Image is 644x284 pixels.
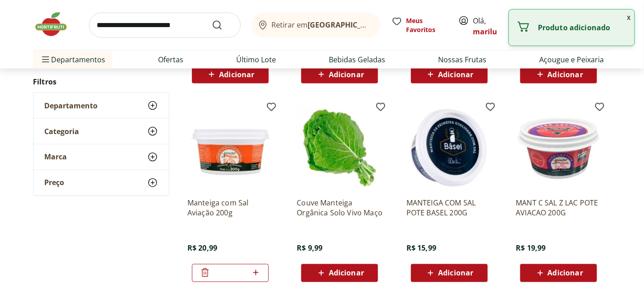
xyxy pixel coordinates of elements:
[406,16,448,34] span: Meus Favoritos
[538,23,627,32] p: Produto adicionado
[297,105,383,191] img: Couve Manteiga Orgânica Solo Vivo Maço
[44,126,79,135] span: Categoria
[236,54,276,65] a: Último Lote
[192,65,269,84] button: Adicionar
[329,54,385,65] a: Bebidas Geladas
[187,105,273,191] img: Manteiga com Sal Aviação 200g
[392,16,448,34] a: Meus Favoritos
[33,144,169,169] button: Marca
[516,105,602,191] img: MANT C SAL Z LAC POTE AVIACAO 200G
[252,13,381,38] button: Retirar em[GEOGRAPHIC_DATA]/[GEOGRAPHIC_DATA]
[44,152,67,161] span: Marca
[548,270,583,277] span: Adicionar
[187,198,273,218] a: Manteiga com Sal Aviação 200g
[33,72,169,90] h2: Filtros
[89,13,241,38] input: search
[301,264,378,282] button: Adicionar
[516,198,602,218] a: MANT C SAL Z LAC POTE AVIACAO 200G
[438,71,473,78] span: Adicionar
[406,198,492,218] a: MANTEIGA COM SAL POTE BASEL 200G
[308,20,460,30] b: [GEOGRAPHIC_DATA]/[GEOGRAPHIC_DATA]
[516,243,546,253] span: R$ 19,99
[438,54,486,65] a: Nossas Frutas
[411,264,488,282] button: Adicionar
[548,71,583,78] span: Adicionar
[187,243,217,253] span: R$ 20,99
[438,270,473,277] span: Adicionar
[297,198,383,218] a: Couve Manteiga Orgânica Solo Vivo Maço
[329,270,364,277] span: Adicionar
[40,49,51,70] button: Menu
[301,65,378,84] button: Adicionar
[33,118,169,144] button: Categoria
[473,15,513,37] span: Olá,
[539,54,604,65] a: Açougue e Peixaria
[406,105,492,191] img: MANTEIGA COM SAL POTE BASEL 200G
[33,170,169,195] button: Preço
[297,243,322,253] span: R$ 9,99
[520,264,597,282] button: Adicionar
[219,71,254,78] span: Adicionar
[40,49,105,70] span: Departamentos
[272,21,372,29] span: Retirar em
[44,101,98,110] span: Departamento
[329,71,364,78] span: Adicionar
[411,65,488,84] button: Adicionar
[212,20,233,31] button: Submit Search
[44,178,64,187] span: Preço
[406,243,436,253] span: R$ 15,99
[33,93,169,118] button: Departamento
[520,65,597,84] button: Adicionar
[473,27,497,37] a: marilu
[624,9,635,25] button: Fechar notificação
[33,11,78,38] img: Hortifruti
[158,54,183,65] a: Ofertas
